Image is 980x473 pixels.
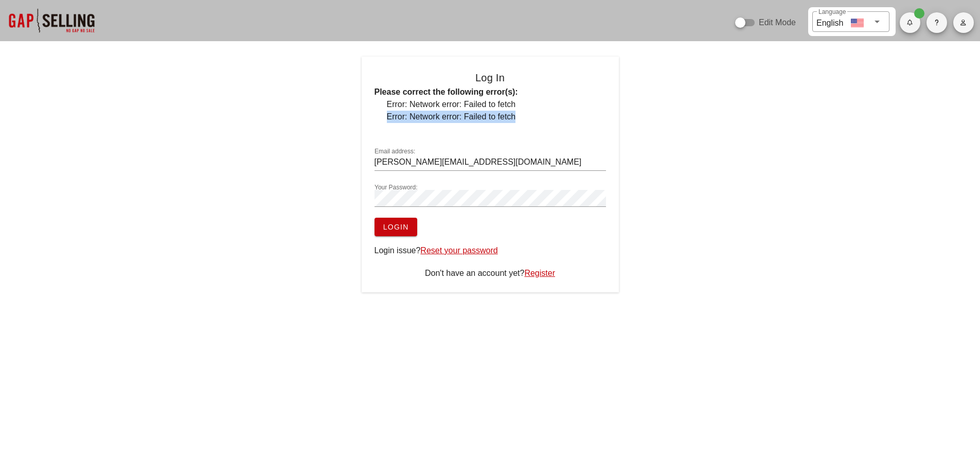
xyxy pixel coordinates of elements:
span: Login [383,223,409,231]
span: Badge [914,8,924,19]
div: English [816,14,843,29]
label: Your Password: [375,184,418,191]
li: Error: Network error: Failed to fetch [387,98,606,111]
div: Domain Overview [39,66,92,73]
label: Language [818,8,846,16]
label: Email address: [375,148,415,155]
img: tab_domain_overview_orange.svg [28,65,36,73]
div: Keywords by Traffic [114,66,173,73]
button: Login [375,218,417,236]
li: Error: Network error: Failed to fetch [387,111,606,123]
label: Edit Mode [759,17,796,28]
img: website_grey.svg [16,27,25,35]
a: Register [524,269,555,277]
a: Reset your password [420,246,497,255]
img: logo_orange.svg [16,16,25,25]
h4: Log In [375,69,606,86]
div: Login issue? [375,244,606,257]
b: Please correct the following error(s): [375,87,518,96]
div: Domain: [DOMAIN_NAME] [27,27,113,35]
div: Don't have an account yet? [375,267,606,279]
div: v 4.0.25 [29,16,50,25]
img: tab_keywords_by_traffic_grey.svg [102,65,111,73]
div: LanguageEnglish [812,11,889,32]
